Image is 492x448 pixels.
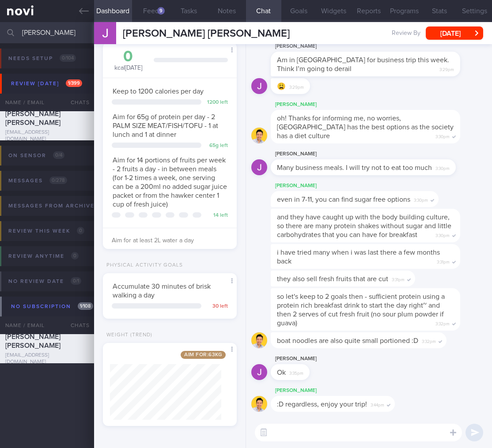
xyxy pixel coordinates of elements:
[53,151,64,159] span: 0 / 4
[392,275,405,283] span: 3:31pm
[277,83,286,90] span: 😩
[112,49,145,64] div: 0
[103,332,152,339] div: Weight (Trend)
[271,41,487,52] div: [PERSON_NAME]
[6,275,83,287] div: No review date
[414,195,428,203] span: 3:30pm
[6,200,116,212] div: Messages from Archived
[277,249,440,265] span: i have tried many when i was last there a few months back
[157,7,165,15] div: 9
[439,64,454,73] span: 3:29pm
[435,132,450,140] span: 3:30pm
[113,157,227,208] span: Aim for 14 portions of fruits per week - 2 fruits a day - in between meals (for 1-2 times a week,...
[392,30,420,38] span: Review By
[206,212,228,219] div: 14 left
[5,333,61,349] span: [PERSON_NAME] [PERSON_NAME]
[435,230,450,239] span: 3:30pm
[66,79,82,87] span: 1 / 399
[289,368,303,376] span: 3:35pm
[206,143,228,149] div: 65 g left
[435,163,450,172] span: 3:30pm
[277,401,367,408] span: :D regardless, enjoy your trip!
[59,94,94,111] div: Chats
[123,28,290,39] span: [PERSON_NAME] [PERSON_NAME]
[71,277,81,285] span: 0 / 1
[6,175,69,187] div: Messages
[277,337,418,344] span: boat noodles are also quite small portioned :D
[60,54,76,62] span: 0 / 104
[113,113,218,138] span: Aim for 65g of protein per day - 2 PALM SIZE MEAT/FISH/TOFU - 1 at lunch and 1 at dinner
[6,150,67,162] div: On sensor
[277,56,449,72] span: Am in [GEOGRAPHIC_DATA] for business trip this week. Think I’m going to derail
[271,354,336,364] div: [PERSON_NAME]
[181,351,226,359] span: Aim for: 63 kg
[5,352,89,365] div: [EMAIL_ADDRESS][DOMAIN_NAME]
[277,214,451,238] span: and they have caught up with the body building culture, so there are many protein shakes without ...
[112,49,145,72] div: kcal [DATE]
[435,319,450,327] span: 3:32pm
[271,385,421,396] div: [PERSON_NAME]
[289,82,304,90] span: 3:29pm
[6,250,81,262] div: Review anytime
[422,336,436,345] span: 3:32pm
[277,196,410,203] span: even in 7-11, you can find sugar free options
[277,115,454,139] span: oh! Thanks for informing me, no worries, [GEOGRAPHIC_DATA] has the best options as the society ha...
[277,293,445,327] span: so let's keep to 2 goals then - sufficient protein using a protein rich breakfast drink to start ...
[9,78,84,90] div: Review [DATE]
[77,227,84,234] span: 0
[271,149,482,159] div: [PERSON_NAME]
[9,301,95,312] div: No subscription
[49,177,67,184] span: 0 / 278
[371,400,384,408] span: 3:44pm
[5,110,61,126] span: [PERSON_NAME] [PERSON_NAME]
[78,302,93,310] span: 1 / 108
[271,99,487,110] div: [PERSON_NAME]
[437,257,450,265] span: 3:31pm
[206,99,228,106] div: 1200 left
[277,369,286,376] span: Ok
[271,181,465,191] div: [PERSON_NAME]
[426,26,483,40] button: [DATE]
[113,88,204,95] span: Keep to 1200 calories per day
[206,303,228,310] div: 30 left
[103,262,183,269] div: Physical Activity Goals
[6,225,87,237] div: Review this week
[112,237,194,244] span: Aim for at least 2L water a day
[59,316,94,334] div: Chats
[6,53,78,64] div: Needs setup
[277,164,432,171] span: Many business meals. I will try not to eat too much
[113,283,211,299] span: Accumulate 30 minutes of brisk walking a day
[5,129,89,143] div: [EMAIL_ADDRESS][DOMAIN_NAME]
[277,275,388,282] span: they also sell fresh fruits that are cut
[71,252,79,260] span: 0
